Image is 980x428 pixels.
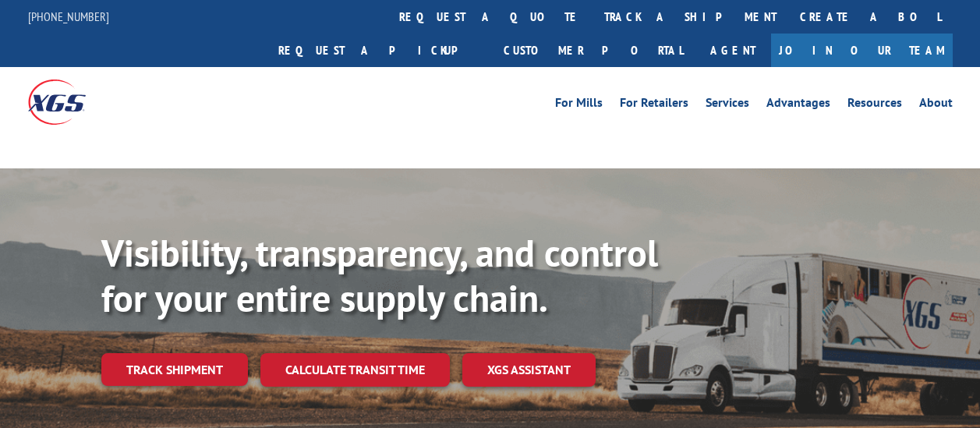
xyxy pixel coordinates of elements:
a: Agent [695,34,771,67]
a: Customer Portal [492,34,695,67]
a: [PHONE_NUMBER] [28,9,109,24]
a: For Mills [555,97,603,114]
a: Advantages [766,97,830,114]
a: Join Our Team [771,34,953,67]
a: Resources [847,97,902,114]
a: About [919,97,953,114]
a: Services [706,97,749,114]
a: Calculate transit time [260,353,450,387]
a: Track shipment [101,353,248,386]
a: For Retailers [620,97,688,114]
a: XGS ASSISTANT [462,353,596,387]
a: Request a pickup [267,34,492,67]
b: Visibility, transparency, and control for your entire supply chain. [101,228,658,322]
